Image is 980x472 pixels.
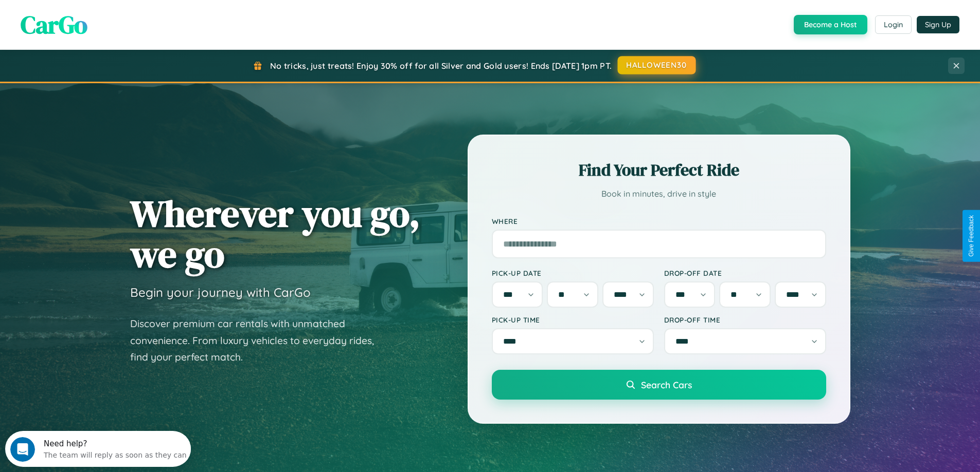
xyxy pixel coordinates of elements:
[917,16,959,33] button: Sign Up
[4,4,191,32] div: Open Intercom Messenger
[130,285,311,300] h3: Begin your journey with CarGo
[270,61,612,71] span: No tricks, just treats! Enjoy 30% off for all Silver and Gold users! Ends [DATE] 1pm PT.
[130,315,387,366] p: Discover premium car rentals with unmatched convenience. From luxury vehicles to everyday rides, ...
[492,217,826,225] label: Where
[794,15,867,34] button: Become a Host
[618,56,696,74] button: HALLOWEEN30
[664,269,826,277] label: Drop-off Date
[39,9,182,17] div: Need help?
[641,379,692,390] span: Search Cars
[492,159,826,181] h2: Find Your Perfect Ride
[130,193,420,274] h1: Wherever you go, we go
[492,370,826,400] button: Search Cars
[968,215,975,257] div: Give Feedback
[10,437,35,462] iframe: Intercom live chat
[492,186,826,201] p: Book in minutes, drive in style
[875,15,912,34] button: Login
[39,17,182,28] div: The team will reply as soon as they can
[21,8,87,42] span: CarGo
[664,315,826,324] label: Drop-off Time
[492,315,654,324] label: Pick-up Time
[5,431,191,467] iframe: Intercom live chat discovery launcher
[492,269,654,277] label: Pick-up Date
